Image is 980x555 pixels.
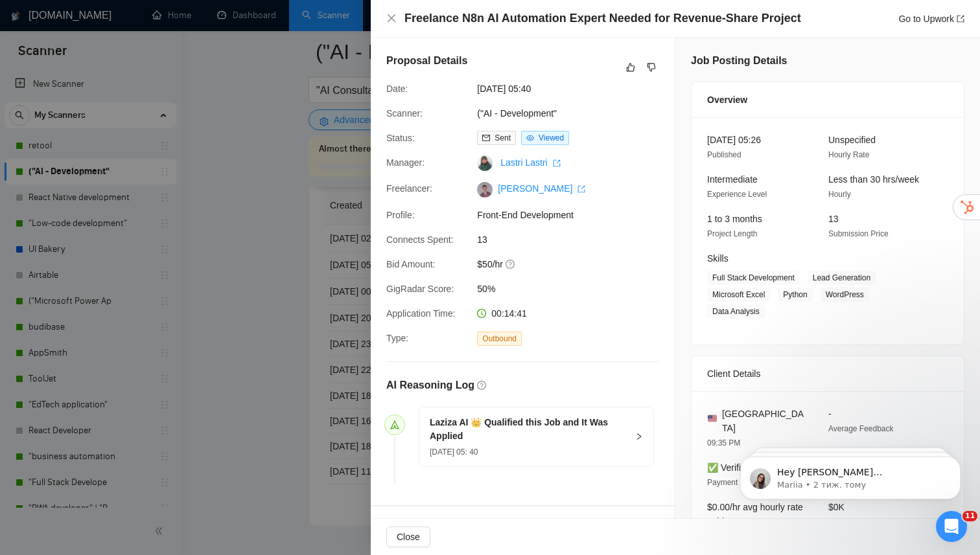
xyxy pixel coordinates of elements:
span: [DATE] 05:40 [477,82,671,96]
span: ("AI - Development" [477,106,671,120]
div: Client Details [707,356,948,391]
button: Close [386,527,430,547]
span: Viewed [539,133,564,142]
span: Scanner: [386,108,423,119]
span: like [626,62,635,73]
span: Unspecified [828,135,876,145]
span: Bid Amount: [386,259,436,269]
span: Microsoft Excel [707,288,770,302]
span: Lead Generation [808,271,876,285]
span: question-circle [506,259,516,269]
span: Payment Verification [707,478,778,487]
span: Project Length [707,229,757,238]
span: export [553,159,561,167]
span: clock-circle [477,309,486,318]
span: [GEOGRAPHIC_DATA] [722,407,808,435]
span: Status: [386,133,415,143]
button: dislike [644,60,659,75]
span: Experience Level [707,190,767,199]
span: Freelancer: [386,183,432,194]
span: Submission Price [828,229,889,238]
span: $0.00/hr avg hourly rate paid [707,502,803,527]
span: Data Analysis [707,304,765,319]
span: Date: [386,84,408,94]
span: ✅ Verified [707,462,751,473]
span: 09:35 PM [707,438,740,447]
span: Sent [495,133,511,142]
span: Full Stack Development [707,271,800,285]
a: [PERSON_NAME] export [498,183,585,194]
span: 13 [477,232,671,247]
span: GigRadar Score: [386,284,454,294]
span: Connects Spent: [386,234,454,245]
span: export [957,15,964,23]
iframe: Intercom live chat [936,511,967,542]
iframe: Intercom notifications повідомлення [721,429,980,520]
span: 00:14:41 [491,308,527,319]
button: Close [386,13,397,24]
span: $50/hr [477,257,671,271]
span: question-circle [477,381,486,390]
img: c1cmpkJ3aMBq6fsSO8KRFuiO8f1QdthtmLQgJu3oYGxxg0B2hg-DDZQ_TEAJQMcwX3 [477,182,493,198]
h5: Proposal Details [386,53,467,69]
span: right [635,433,643,440]
h5: AI Reasoning Log [386,378,474,393]
span: Published [707,150,741,159]
h5: Laziza AI 👑 Qualified this Job and It Was Applied [430,416,627,443]
span: Less than 30 hrs/week [828,174,919,185]
span: - [828,409,832,419]
img: 🇺🇸 [708,414,717,423]
span: Average Feedback [828,424,894,433]
span: Skills [707,253,729,264]
span: Overview [707,93,747,107]
span: 1 to 3 months [707,214,762,224]
a: Lastri Lastri export [500,157,560,168]
span: Hourly [828,190,851,199]
span: 13 [828,214,839,224]
span: [DATE] 05: 40 [430,447,478,457]
span: [DATE] 05:26 [707,135,761,145]
span: Hourly Rate [828,150,869,159]
span: Intermediate [707,174,758,185]
span: mail [482,134,490,142]
span: Close [397,530,420,544]
span: Type: [386,333,408,343]
span: Profile: [386,210,415,220]
h4: Freelance N8n AI Automation Expert Needed for Revenue-Share Project [404,10,801,27]
a: Go to Upworkexport [898,14,964,24]
span: eye [526,134,534,142]
span: 50% [477,282,671,296]
span: Front-End Development [477,208,671,222]
button: like [623,60,638,75]
span: Application Time: [386,308,456,319]
h5: Job Posting Details [691,53,787,69]
span: 11 [962,511,977,521]
span: Outbound [477,332,522,346]
span: export [577,185,585,193]
span: WordPress [821,288,869,302]
span: dislike [647,62,656,73]
span: Manager: [386,157,425,168]
span: Python [778,288,812,302]
span: send [390,420,399,429]
span: close [386,13,397,23]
